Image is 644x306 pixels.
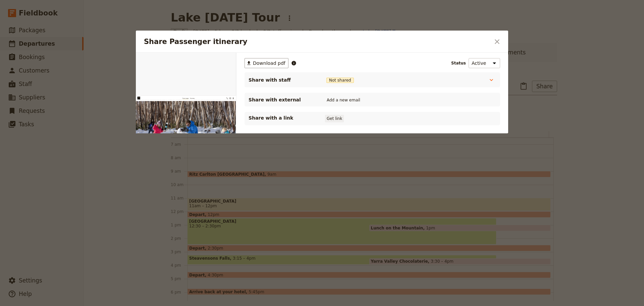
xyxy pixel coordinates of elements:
h2: Share Passenger itinerary [144,37,490,47]
a: +61 430 279 438 [387,5,398,17]
span: [DATE] [24,216,44,224]
p: Share with a link [249,115,316,121]
img: Great Private Tours logo [8,4,67,16]
button: Add a new email [325,96,362,104]
a: bookings@greatprivatetours.com.au [400,5,411,17]
button: Get link [325,115,344,122]
span: Not shared [326,78,354,83]
button: Close dialog [491,36,503,47]
h1: Lake Mountain Snow Play Day [24,198,319,216]
span: Download pdf [253,60,285,67]
span: Status [451,60,466,66]
select: Status [469,58,500,68]
button: ​Download pdf [245,58,288,68]
span: Share with staff [249,77,316,83]
button: Download pdf [413,5,424,17]
span: Share with external [249,96,316,103]
a: Itinerary [233,7,253,15]
a: Cover page [201,7,228,15]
